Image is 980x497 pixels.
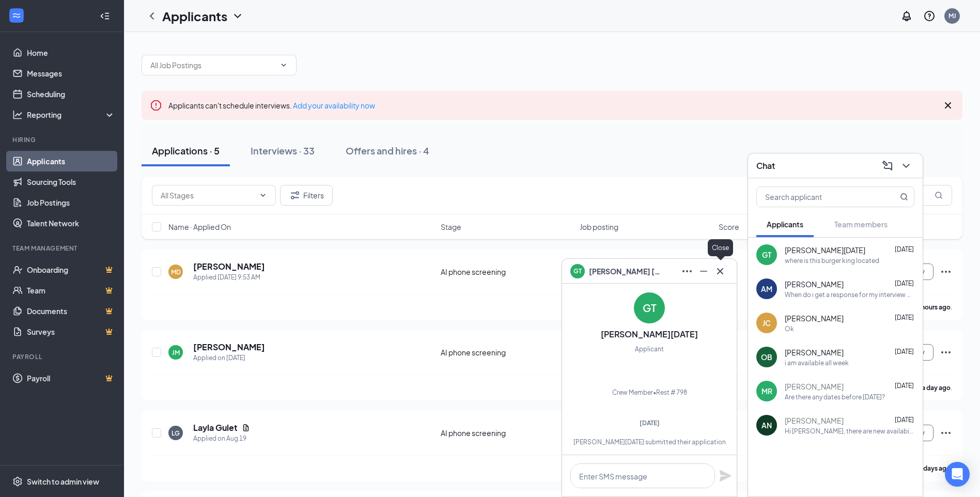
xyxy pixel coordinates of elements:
[27,476,99,487] div: Switch to admin view
[913,303,951,311] b: 11 hours ago
[767,220,803,229] span: Applicants
[601,329,698,340] h3: [PERSON_NAME][DATE]
[612,387,687,398] div: Crew Member • Rest # 798
[27,63,115,84] a: Messages
[146,10,158,22] a: ChevronLeft
[763,318,771,328] div: JC
[681,265,693,277] svg: Ellipses
[785,324,794,333] div: Ok
[289,189,301,201] svg: Filter
[152,144,220,157] div: Applications · 5
[761,284,772,294] div: AM
[900,193,908,201] svg: MagnifyingGlass
[708,239,733,256] div: Close
[571,438,728,446] div: [PERSON_NAME][DATE] submitted their application
[640,419,660,427] span: [DATE]
[679,263,695,279] button: Ellipses
[900,10,913,22] svg: Notifications
[441,222,461,232] span: Stage
[919,464,951,472] b: 7 days ago
[756,160,775,172] h3: Chat
[895,348,914,355] span: [DATE]
[27,151,115,172] a: Applicants
[27,84,115,104] a: Scheduling
[719,470,732,482] svg: Plane
[27,213,115,234] a: Talent Network
[881,160,894,172] svg: ComposeMessage
[895,382,914,390] span: [DATE]
[945,462,970,487] div: Open Intercom Messenger
[251,144,315,157] div: Interviews · 33
[762,250,771,260] div: GT
[948,11,956,20] div: MJ
[923,10,936,22] svg: QuestionInfo
[785,393,885,401] div: Are there any dates before [DATE]?
[761,386,772,396] div: MR
[940,266,952,278] svg: Ellipses
[895,314,914,321] span: [DATE]
[643,301,657,315] div: GT
[27,301,115,321] a: DocumentsCrown
[785,245,865,255] span: [PERSON_NAME][DATE]
[27,259,115,280] a: OnboardingCrown
[168,222,231,232] span: Name · Applied On
[785,256,879,265] div: where is this burger king located
[785,279,844,289] span: [PERSON_NAME]
[580,222,618,232] span: Job posting
[785,347,844,358] span: [PERSON_NAME]
[12,352,113,361] div: Payroll
[761,420,772,430] div: AN
[162,7,227,25] h1: Applicants
[172,429,180,438] div: LG
[895,245,914,253] span: [DATE]
[293,101,375,110] a: Add your availability now
[935,191,943,199] svg: MagnifyingGlass
[785,290,914,299] div: When do i get a response for my interview date?
[12,135,113,144] div: Hiring
[441,347,573,358] div: AI phone screening
[834,220,888,229] span: Team members
[714,265,726,277] svg: Cross
[712,263,728,279] button: Cross
[242,424,250,432] svg: Document
[193,272,265,283] div: Applied [DATE] 9:53 AM
[27,172,115,192] a: Sourcing Tools
[171,268,181,276] div: MD
[785,313,844,323] span: [PERSON_NAME]
[441,428,573,438] div: AI phone screening
[697,265,710,277] svg: Minimize
[168,101,375,110] span: Applicants can't schedule interviews.
[922,384,951,392] b: a day ago
[27,368,115,389] a: PayrollCrown
[942,99,954,112] svg: Cross
[27,280,115,301] a: TeamCrown
[761,352,772,362] div: OB
[231,10,244,22] svg: ChevronDown
[161,190,255,201] input: All Stages
[757,187,879,207] input: Search applicant
[898,158,914,174] button: ChevronDown
[193,433,250,444] div: Applied on Aug 19
[785,381,844,392] span: [PERSON_NAME]
[879,158,896,174] button: ComposeMessage
[150,99,162,112] svg: Error
[895,416,914,424] span: [DATE]
[27,42,115,63] a: Home
[280,185,333,206] button: Filter Filters
[719,222,739,232] span: Score
[785,427,914,436] div: Hi [PERSON_NAME], there are new availabilities for an interview. This is a reminder to schedule y...
[193,341,265,353] h5: [PERSON_NAME]
[785,415,844,426] span: [PERSON_NAME]
[346,144,429,157] div: Offers and hires · 4
[12,110,23,120] svg: Analysis
[900,160,912,172] svg: ChevronDown
[785,359,849,367] div: i am available all week
[12,244,113,253] div: Team Management
[193,261,265,272] h5: [PERSON_NAME]
[27,110,116,120] div: Reporting
[279,61,288,69] svg: ChevronDown
[695,263,712,279] button: Minimize
[11,10,22,21] svg: WorkstreamLogo
[100,11,110,21] svg: Collapse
